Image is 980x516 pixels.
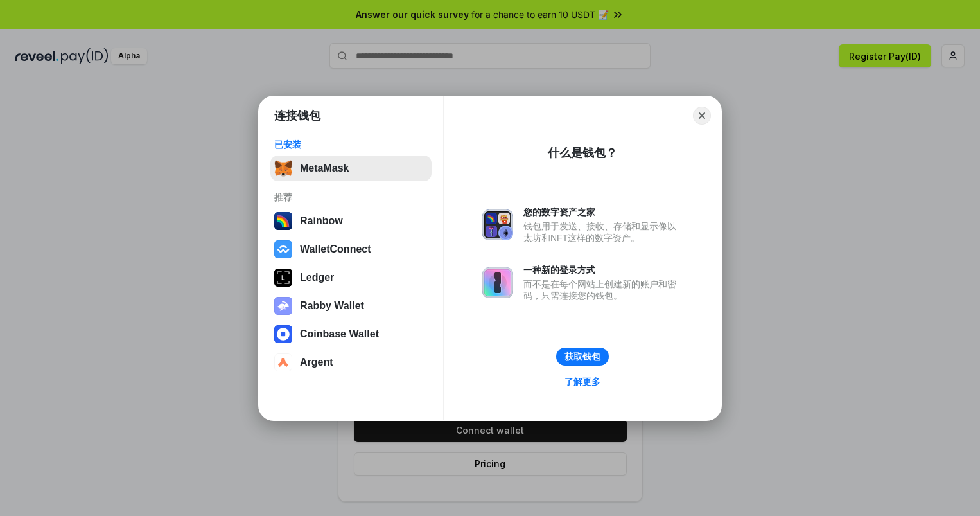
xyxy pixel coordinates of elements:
img: svg+xml,%3Csvg%20xmlns%3D%22http%3A%2F%2Fwww.w3.org%2F2000%2Fsvg%22%20fill%3D%22none%22%20viewBox... [274,297,292,315]
div: Rabby Wallet [300,300,364,312]
div: Rainbow [300,215,343,227]
div: MetaMask [300,163,349,174]
div: 推荐 [274,191,428,203]
div: 钱包用于发送、接收、存储和显示像以太坊和NFT这样的数字资产。 [523,220,683,244]
button: Ledger [270,265,432,290]
div: WalletConnect [300,244,371,255]
div: 您的数字资产之家 [523,206,683,218]
div: Coinbase Wallet [300,328,379,340]
button: Argent [270,350,432,375]
img: svg+xml,%3Csvg%20width%3D%22120%22%20height%3D%22120%22%20viewBox%3D%220%200%20120%20120%22%20fil... [274,212,292,230]
div: Ledger [300,272,334,283]
h1: 连接钱包 [274,108,320,123]
img: svg+xml,%3Csvg%20width%3D%2228%22%20height%3D%2228%22%20viewBox%3D%220%200%2028%2028%22%20fill%3D... [274,240,292,258]
img: svg+xml,%3Csvg%20fill%3D%22none%22%20height%3D%2233%22%20viewBox%3D%220%200%2035%2033%22%20width%... [274,159,292,177]
a: 了解更多 [557,373,608,390]
button: MetaMask [270,156,432,181]
div: 什么是钱包？ [548,145,617,161]
img: svg+xml,%3Csvg%20width%3D%2228%22%20height%3D%2228%22%20viewBox%3D%220%200%2028%2028%22%20fill%3D... [274,325,292,343]
img: svg+xml,%3Csvg%20xmlns%3D%22http%3A%2F%2Fwww.w3.org%2F2000%2Fsvg%22%20fill%3D%22none%22%20viewBox... [482,267,513,298]
button: Close [693,107,711,125]
div: 获取钱包 [564,351,600,362]
div: 而不是在每个网站上创建新的账户和密码，只需连接您的钱包。 [523,278,683,301]
div: Argent [300,357,333,368]
img: svg+xml,%3Csvg%20xmlns%3D%22http%3A%2F%2Fwww.w3.org%2F2000%2Fsvg%22%20width%3D%2228%22%20height%3... [274,269,292,287]
div: 一种新的登录方式 [523,264,683,276]
img: svg+xml,%3Csvg%20width%3D%2228%22%20height%3D%2228%22%20viewBox%3D%220%200%2028%2028%22%20fill%3D... [274,353,292,371]
div: 了解更多 [564,376,600,387]
button: Rainbow [270,208,432,234]
img: svg+xml,%3Csvg%20xmlns%3D%22http%3A%2F%2Fwww.w3.org%2F2000%2Fsvg%22%20fill%3D%22none%22%20viewBox... [482,209,513,240]
button: Coinbase Wallet [270,321,432,347]
button: Rabby Wallet [270,293,432,319]
div: 已安装 [274,139,428,150]
button: 获取钱包 [556,348,609,366]
button: WalletConnect [270,236,432,262]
